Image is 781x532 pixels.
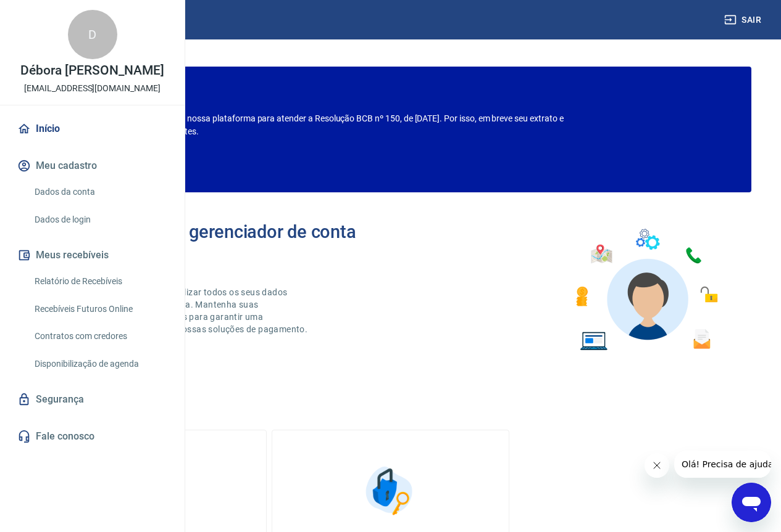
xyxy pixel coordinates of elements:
[54,222,391,261] h2: Bem-vindo(a) ao gerenciador de conta Vindi
[30,403,751,415] h5: O que deseja fazer hoje?
[20,64,164,77] p: Débora [PERSON_NAME]
[359,460,421,522] img: Segurança
[732,483,771,522] iframe: Botão para abrir a janela de mensagens
[7,9,104,18] span: Olá! Precisa de ajuda?
[30,297,170,322] a: Recebíveis Futuros Online
[674,451,771,478] iframe: Mensagem da empresa
[722,9,766,31] button: Sair
[15,242,170,269] button: Meus recebíveis
[15,115,170,142] a: Início
[30,207,170,232] a: Dados de login
[15,152,170,179] button: Meu cadastro
[15,386,170,413] a: Segurança
[30,351,170,377] a: Disponibilização de agenda
[30,324,170,349] a: Contratos com credores
[565,222,727,358] img: Imagem de um avatar masculino com diversos icones exemplificando as funcionalidades do gerenciado...
[15,423,170,450] a: Fale conosco
[30,179,170,205] a: Dados da conta
[30,269,170,294] a: Relatório de Recebíveis
[68,10,117,59] div: D
[24,82,161,95] p: [EMAIL_ADDRESS][DOMAIN_NAME]
[645,453,669,478] iframe: Fechar mensagem
[48,112,596,138] p: Estamos realizando adequações em nossa plataforma para atender a Resolução BCB nº 150, de [DATE]....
